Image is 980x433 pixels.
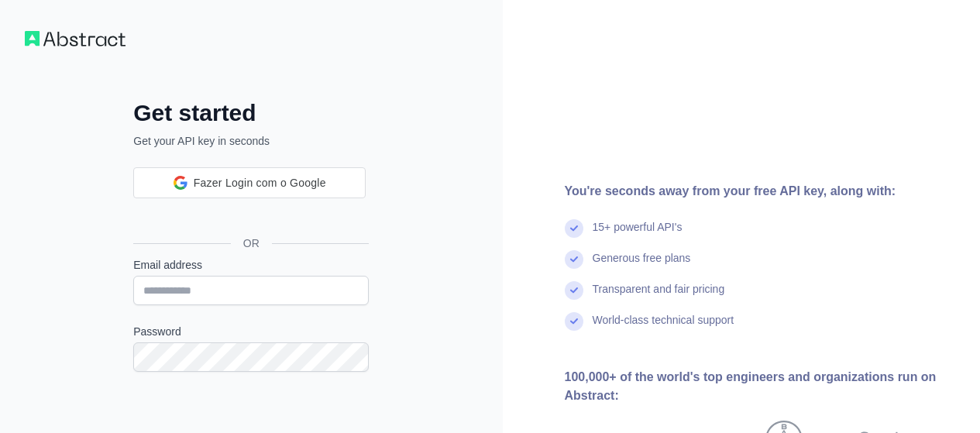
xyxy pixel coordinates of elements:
[133,257,369,273] label: Email address
[133,99,369,127] h2: Get started
[133,324,369,339] label: Password
[133,133,369,149] p: Get your API key in seconds
[593,281,725,312] div: Transparent and fair pricing
[565,182,956,201] div: You're seconds away from your free API key, along with:
[565,281,583,300] img: check mark
[565,219,583,238] img: check mark
[231,235,272,251] span: OR
[25,31,126,46] img: Workflow
[194,175,326,191] span: Fazer Login com o Google
[133,167,366,198] div: Fazer Login com o Google
[565,312,583,331] img: check mark
[126,197,373,231] iframe: Botão "Fazer login com o Google"
[565,250,583,269] img: check mark
[565,368,956,405] div: 100,000+ of the world's top engineers and organizations run on Abstract:
[593,219,683,250] div: 15+ powerful API's
[593,312,734,343] div: World-class technical support
[593,250,691,281] div: Generous free plans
